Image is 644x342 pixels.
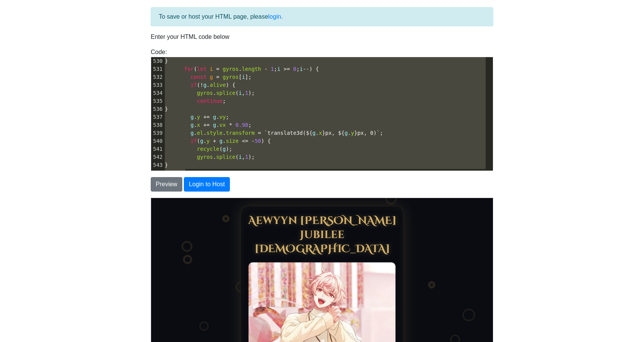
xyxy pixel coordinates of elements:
[197,66,206,72] span: let
[151,57,163,65] div: 530
[151,153,163,161] div: 542
[165,138,271,144] span: ( . . ) {
[351,130,354,136] span: y
[151,32,493,42] p: Enter your HTML code below
[271,66,274,72] span: 1
[190,114,193,120] span: g
[236,122,249,128] span: 0.98
[264,66,267,72] span: -
[239,90,242,96] span: i
[210,66,213,72] span: i
[165,90,255,96] span: . ( , );
[219,122,226,128] span: vx
[210,74,213,80] span: g
[216,74,219,80] span: =
[242,74,245,80] span: i
[145,48,499,171] div: Code:
[151,161,163,169] div: 543
[219,114,226,120] span: vy
[165,146,232,152] span: ( );
[190,130,193,136] span: g
[264,130,312,136] span: `translate3d(${
[219,138,222,144] span: g
[165,154,255,160] span: . ( , );
[239,154,242,160] span: i
[165,82,236,88] span: ( . ) {
[200,138,203,144] span: g
[190,122,193,128] span: g
[165,66,319,72] span: ( . ; ; ) {
[354,130,379,136] span: }px, 0)`
[197,154,213,160] span: gyros
[197,146,219,152] span: recycle
[165,58,168,64] span: }
[197,130,203,136] span: el
[203,122,210,128] span: +=
[213,114,216,120] span: g
[97,64,245,213] img: ca6ca9286d064be34325856342bca00a.jpg
[223,66,239,72] span: gyros
[151,81,163,89] div: 533
[151,145,163,153] div: 541
[223,74,239,80] span: gyros
[151,7,493,26] div: To save or host your HTML page, please .
[268,13,281,20] a: login
[151,65,163,73] div: 531
[223,146,226,152] span: g
[190,82,197,88] span: if
[216,154,236,160] span: splice
[184,66,194,72] span: for
[197,98,222,104] span: continue
[252,138,255,144] span: -
[165,74,252,80] span: [ ];
[255,138,261,144] span: 50
[344,130,348,136] span: g
[216,90,236,96] span: splice
[165,122,252,128] span: . . ;
[165,162,168,168] span: }
[151,73,163,81] div: 532
[190,74,206,80] span: const
[151,113,163,121] div: 537
[319,130,322,136] span: x
[184,177,230,192] button: Login to Host
[213,138,216,144] span: +
[226,130,255,136] span: transform
[213,122,216,128] span: g
[242,66,261,72] span: length
[151,97,163,105] div: 535
[151,129,163,137] div: 539
[151,137,163,145] div: 540
[197,122,200,128] span: x
[203,114,210,120] span: +=
[277,66,280,72] span: i
[210,82,226,88] span: alive
[165,170,168,176] span: }
[226,138,239,144] span: size
[151,177,182,192] button: Preview
[242,138,248,144] span: <=
[203,82,206,88] span: g
[300,66,303,72] span: i
[165,114,229,120] span: . . ;
[284,66,290,72] span: >=
[151,169,163,177] div: 544
[207,130,223,136] span: style
[165,106,168,112] span: }
[245,90,248,96] span: 1
[258,130,261,136] span: =
[245,154,248,160] span: 1
[293,66,296,72] span: 0
[197,114,200,120] span: y
[151,89,163,97] div: 534
[200,82,203,88] span: !
[151,121,163,129] div: 538
[207,138,210,144] span: y
[165,98,226,104] span: ;
[303,66,309,72] span: --
[322,130,344,136] span: }px, ${
[216,66,219,72] span: =
[151,105,163,113] div: 536
[312,130,316,136] span: g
